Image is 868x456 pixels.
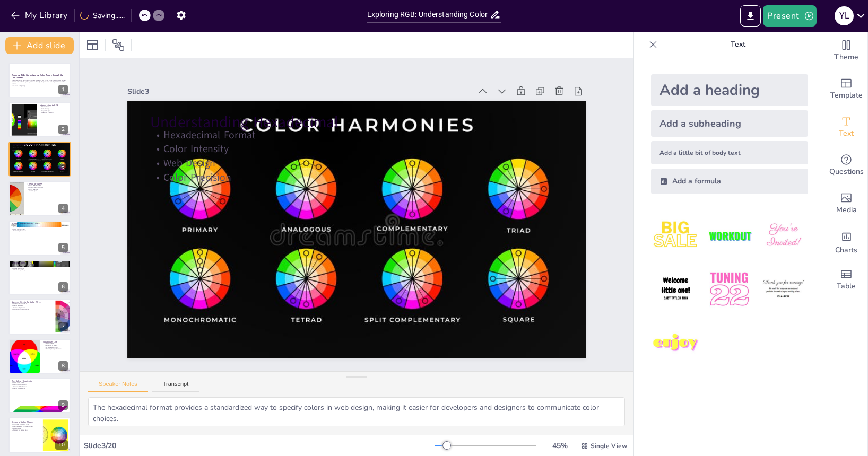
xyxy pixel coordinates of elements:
p: Understanding Hexadecimal [12,143,68,146]
strong: Exploring RGB: Understanding Color Theory through the Color Wheel [12,74,64,80]
p: Introduction to RGB [40,103,68,107]
p: Vocabulary List [43,340,68,343]
p: Nuanced Artwork [12,267,68,269]
div: 9 [58,400,68,410]
p: Building Blocks [12,224,68,226]
p: Interaction of Colors [43,344,68,346]
img: 7.jpeg [651,319,700,368]
img: 4.jpeg [651,265,700,314]
p: Visual Storytelling [12,269,68,271]
p: Color Relationships [27,185,68,187]
div: 4 [8,181,71,216]
p: Hexadecimal Format [12,145,68,147]
div: 5 [8,221,71,256]
button: Speaker Notes [88,381,148,392]
img: 3.jpeg [759,211,808,260]
p: Mastery for Expression [12,429,40,431]
div: Get real-time input from your audience [825,146,867,185]
p: Digital Design [40,110,68,112]
span: Table [837,280,856,292]
p: RGB Definition [40,106,68,108]
p: Web Design [219,45,400,427]
p: Complementary Colors [27,187,68,189]
div: Change the overall theme [825,32,867,70]
span: Template [830,90,863,101]
div: 6 [8,260,71,295]
p: Secondary Color Formation [12,226,68,228]
div: Slide 3 / 20 [84,441,435,451]
p: Step-by-Step Process [12,303,53,305]
div: 10 [8,417,71,452]
button: Y L [835,5,854,27]
p: Visual Accuracy [12,305,53,307]
div: Add text boxes [825,108,867,146]
p: Text [662,32,814,57]
p: Success Criteria for Color Wheel [12,301,53,304]
p: Primary and Secondary Colors [12,222,68,225]
div: Add a little bit of body text [651,141,808,164]
p: Mastery of Techniques [12,385,68,388]
div: Add images, graphics, shapes or video [825,185,867,223]
div: Add charts and graphs [825,223,867,261]
img: 5.jpeg [705,265,754,314]
p: Principles of Color Theory [12,423,40,425]
p: Web Design [12,149,68,151]
button: Export to PowerPoint [740,5,761,27]
div: Y L [835,6,854,25]
div: 3 [8,142,71,177]
img: 6.jpeg [759,265,808,314]
p: Expanding Spectrum [12,230,68,232]
p: Mixing Colors [12,264,68,266]
div: 1 [58,85,68,94]
p: Color Palettes [27,188,68,190]
img: 1.jpeg [651,211,700,260]
div: Layout [84,37,101,54]
p: Color Transitions [12,382,68,384]
div: 7 [58,322,68,331]
p: Submission Requirements [12,309,53,311]
p: Communication in Art [43,346,68,348]
button: My Library [8,7,72,24]
span: Media [836,204,857,216]
span: Text [839,128,854,139]
p: Significance of the Color Wheel [12,425,40,427]
div: 10 [55,440,68,450]
span: Charts [835,244,857,256]
div: Add a subheading [651,110,808,137]
div: Add a formula [651,169,808,194]
p: Color Intensity [206,50,387,433]
p: Role of RGB [12,427,40,429]
span: Theme [834,51,858,63]
span: Position [112,39,125,51]
p: Generated with [URL] [12,85,68,87]
div: 45 % [547,441,572,451]
div: Add a table [825,261,867,299]
p: This presentation explores the fundamentals of color theory using the RGB color model and the col... [12,79,68,85]
p: Enhancing Comprehension [43,348,68,350]
div: 2 [58,125,68,134]
div: 4 [58,204,68,213]
div: 3 [58,164,68,173]
p: Visual Engagement [12,388,68,390]
p: Depth and Dimension [12,384,68,386]
div: 1 [8,63,71,98]
span: Single View [591,442,627,450]
p: Depth in Design [12,265,68,267]
img: 2.jpeg [705,211,754,260]
div: 5 [58,243,68,252]
div: 7 [8,299,71,334]
div: Add a heading [651,74,808,106]
p: Color Precision [232,39,413,421]
input: Insert title [367,7,490,22]
button: Add slide [5,37,74,54]
p: The Role of Gradients [12,380,68,383]
div: 6 [58,282,68,292]
p: Creative Expression [12,307,53,309]
div: 8 [58,361,68,371]
button: Present [763,5,816,27]
div: Saving...... [80,11,125,21]
p: Color Mixing [40,108,68,110]
button: Transcript [152,381,199,392]
p: Color Manipulation [12,228,68,230]
p: Tertiary Colors [12,261,68,265]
